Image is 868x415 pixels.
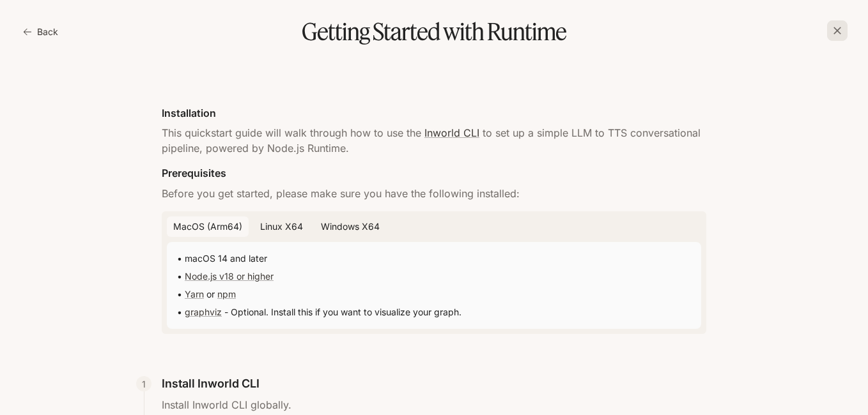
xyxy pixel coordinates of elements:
[20,20,848,43] h1: Getting Started with Runtime
[142,377,146,391] p: 1
[254,216,309,238] button: Linux x64
[314,216,386,238] button: Windows x64
[162,186,706,201] p: Before you get started, please make sure you have the following installed:
[185,271,274,282] a: Node.js v18 or higher
[162,106,706,120] h5: Installation
[162,375,260,392] p: Install Inworld CLI
[217,289,236,299] a: npm
[177,288,691,301] p: • or
[177,306,691,319] p: • - Optional. Install this if you want to visualize your graph.
[162,397,706,412] p: Install Inworld CLI globally.
[185,289,204,299] a: Yarn
[162,125,706,156] p: This quickstart guide will walk through how to use the to set up a simple LLM to TTS conversation...
[185,306,222,317] a: graphviz
[20,19,63,45] button: Back
[177,252,691,265] p: • macOS 14 and later
[177,270,691,283] p: •
[162,166,706,180] h5: Prerequisites
[424,126,479,139] a: Inworld CLI
[167,216,249,238] button: MacOS (arm64)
